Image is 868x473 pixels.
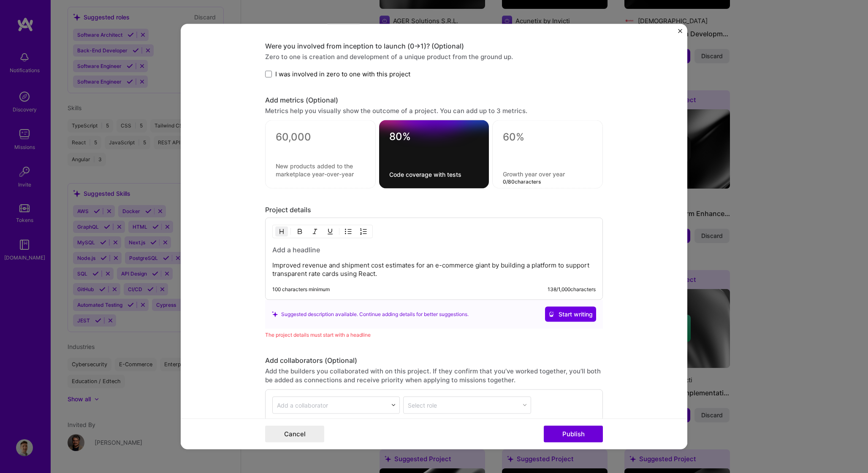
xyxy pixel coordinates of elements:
div: 138 / 1,000 characters [548,286,596,292]
p: Improved revenue and shipment cost estimates for an e-commerce giant by building a platform to su... [272,261,596,278]
button: Cancel [265,426,324,443]
img: Italic [312,228,318,235]
div: The project details must start with a headline [265,330,603,339]
div: Add a collaborator [277,401,328,410]
button: Publish [544,426,603,443]
div: Metrics help you visually show the outcome of a project. You can add up to 3 metrics. [265,106,603,115]
button: Start writing [545,306,596,322]
i: icon CrystalBallWhite [548,311,554,317]
img: Heading [278,228,285,235]
div: Project details [265,205,603,214]
div: 0 / 80 characters [503,177,541,186]
span: Start writing [548,310,593,318]
div: Add metrics (Optional) [265,95,603,104]
div: Were you involved from inception to launch (0 -> 1)? (Optional) [265,42,603,51]
img: UL [345,228,352,235]
button: Close [678,29,682,38]
img: Bold [296,228,303,235]
div: Zero to one is creation and development of a unique product from the ground up. [265,52,603,61]
div: Suggested description available. Continue adding details for better suggestions. [272,310,469,319]
img: Underline [327,228,334,235]
div: Add collaborators (Optional) [265,356,603,365]
textarea: 80% [389,130,479,146]
div: 100 characters minimum [272,286,330,292]
img: Divider [290,226,291,236]
i: icon SuggestedTeams [272,311,278,317]
img: drop icon [391,403,396,408]
div: Add the builders you collaborated with on this project. If they confirm that you’ve worked togeth... [265,367,603,384]
textarea: Code coverage with tests [389,170,479,178]
img: OL [360,228,367,235]
div: team members. [265,8,603,25]
span: I was involved in zero to one with this project [275,70,410,78]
